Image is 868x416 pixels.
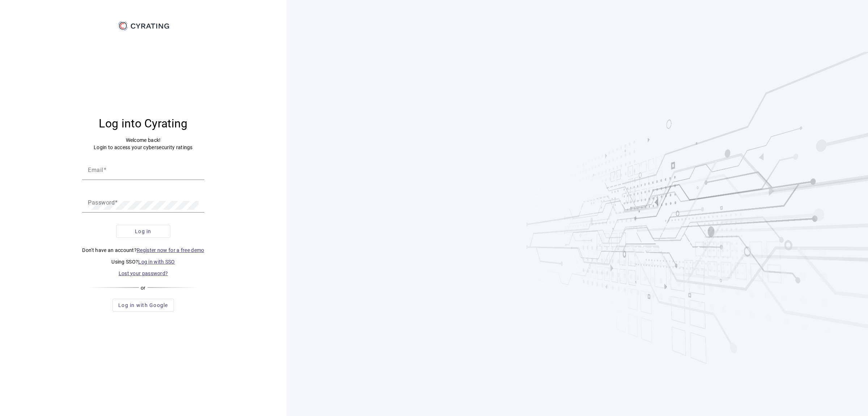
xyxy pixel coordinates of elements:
[135,228,152,235] span: Log in
[82,247,204,254] p: Don't have an account?
[118,302,168,309] span: Log in with Google
[112,299,174,312] button: Log in with Google
[82,258,204,265] p: Using SSO?
[116,225,170,238] button: Log in
[119,270,168,276] a: Lost your password?
[131,24,169,29] g: CYRATING
[88,166,103,173] mat-label: Email
[82,136,204,151] p: Welcome back! Login to access your cybersecurity ratings
[88,284,199,291] div: or
[137,247,204,253] a: Register now for a free demo
[82,116,204,131] h3: Log into Cyrating
[88,199,115,206] mat-label: Password
[138,259,175,265] a: Log in with SSO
